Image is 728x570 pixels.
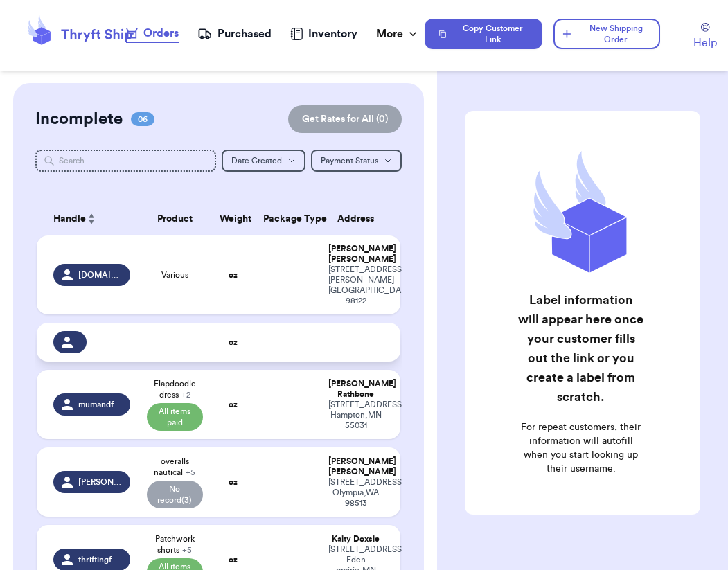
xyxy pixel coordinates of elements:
[229,478,238,486] strong: oz
[328,244,383,265] div: [PERSON_NAME] [PERSON_NAME]
[131,112,154,126] span: 06
[35,150,216,172] input: Search
[78,269,122,280] span: [DOMAIN_NAME]
[693,35,717,51] span: Help
[78,399,122,410] span: mumandfox
[320,202,400,235] th: Address
[517,420,644,476] p: For repeat customers, their information will autofill when you start looking up their username.
[229,555,238,564] strong: oz
[182,546,192,554] span: + 5
[290,26,357,42] a: Inventory
[222,150,305,172] button: Date Created
[126,25,179,42] div: Orders
[288,105,402,133] button: Get Rates for All (0)
[229,338,238,346] strong: oz
[186,468,195,477] span: + 5
[161,269,188,280] span: Various
[328,477,383,508] div: [STREET_ADDRESS] Olympia , WA 98513
[321,157,378,165] span: Payment Status
[517,290,644,407] h2: Label information will appear here once your customer fills out the link or you create a label fr...
[147,403,203,431] span: All items paid
[211,202,255,235] th: Weight
[328,534,383,544] div: Kaity Doxsie
[78,477,122,488] span: [PERSON_NAME]
[311,150,402,172] button: Payment Status
[376,26,420,42] div: More
[147,456,203,478] span: overalls nautical
[229,271,238,279] strong: oz
[328,265,383,306] div: [STREET_ADDRESS][PERSON_NAME] [GEOGRAPHIC_DATA] , WA 98122
[86,211,97,227] button: Sort ascending
[147,481,203,508] span: No record (3)
[126,25,179,43] a: Orders
[328,456,383,477] div: [PERSON_NAME] [PERSON_NAME]
[231,157,282,165] span: Date Created
[139,202,211,235] th: Product
[328,400,383,431] div: [STREET_ADDRESS] Hampton , MN 55031
[328,379,383,400] div: [PERSON_NAME] Rathbone
[229,400,238,409] strong: oz
[693,23,717,51] a: Help
[425,19,542,49] button: Copy Customer Link
[53,212,86,226] span: Handle
[147,533,203,555] span: Patchwork shorts
[255,202,320,235] th: Package Type
[197,26,272,42] a: Purchased
[181,391,190,399] span: + 2
[553,19,660,49] button: New Shipping Order
[147,378,203,400] span: Flapdoodle dress
[35,108,123,130] h2: Incomplete
[78,554,122,565] span: thriftingforpeanuts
